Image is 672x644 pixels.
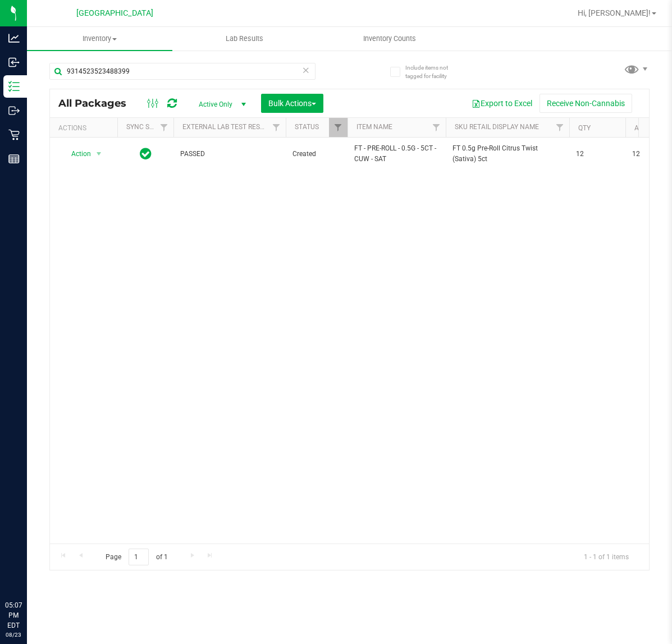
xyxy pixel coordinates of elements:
p: 05:07 PM EDT [5,600,22,631]
button: Receive Non-Cannabis [540,94,632,113]
iframe: Resource center [11,554,45,588]
inline-svg: Reports [8,153,20,165]
input: Search Package ID, Item Name, SKU, Lot or Part Number... [49,63,316,80]
a: External Lab Test Result [182,123,271,131]
span: 1 - 1 of 1 items [575,549,638,565]
span: PASSED [180,149,279,159]
span: FT - PRE-ROLL - 0.5G - 5CT - CUW - SAT [354,143,439,165]
p: 08/23 [5,631,22,639]
inline-svg: Analytics [8,33,20,44]
span: In Sync [140,146,152,162]
a: Status [295,123,319,131]
span: Lab Results [211,34,278,44]
a: Lab Results [172,27,318,51]
a: Qty [578,124,591,132]
span: Action [61,146,92,162]
a: Inventory [27,27,172,51]
div: Actions [58,124,113,132]
a: Filter [155,118,173,137]
a: Filter [329,118,348,137]
span: All Packages [58,97,138,109]
span: Clear [302,63,310,77]
span: select [92,146,106,162]
a: Filter [551,118,569,137]
span: FT 0.5g Pre-Roll Citrus Twist (Sativa) 5ct [452,143,563,165]
span: Page of 1 [96,549,177,566]
span: Bulk Actions [268,99,316,108]
a: Filter [267,118,286,137]
a: Sync Status [126,123,170,131]
span: Inventory Counts [348,34,431,44]
inline-svg: Inventory [8,81,20,92]
a: Available [634,124,668,132]
input: 1 [129,549,149,566]
button: Bulk Actions [261,94,323,113]
button: Export to Excel [464,94,540,113]
a: Item Name [356,123,392,131]
span: Hi, [PERSON_NAME]! [578,8,651,17]
a: Sku Retail Display Name [455,123,539,131]
span: Inventory [27,34,172,44]
span: [GEOGRAPHIC_DATA] [76,8,153,18]
a: Filter [427,118,446,137]
span: Include items not tagged for facility [405,63,461,80]
span: Created [292,149,341,159]
inline-svg: Inbound [8,57,20,68]
inline-svg: Retail [8,129,20,140]
a: Inventory Counts [317,27,463,51]
span: 12 [576,149,619,159]
inline-svg: Outbound [8,105,20,116]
